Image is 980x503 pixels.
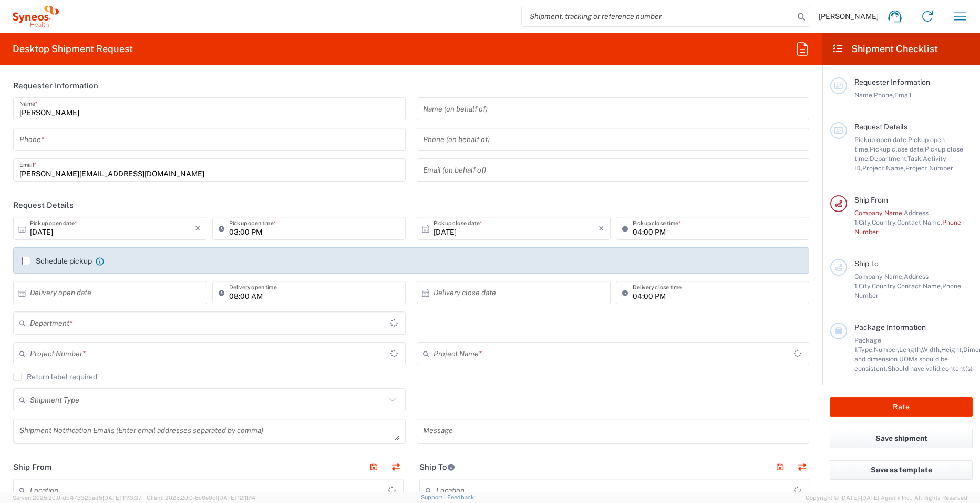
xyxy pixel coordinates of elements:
[195,220,201,237] i: ×
[897,282,942,290] span: Contact Name,
[147,495,255,501] span: Client: 2025.20.0-8c6e0cf
[522,6,794,26] input: Shipment, tracking or reference number
[419,462,456,472] h2: Ship To
[854,323,926,331] span: Package Information
[13,43,133,55] h2: Desktop Shipment Request
[905,164,953,172] span: Project Number
[854,336,881,354] span: Package 1:
[13,462,51,472] h2: Ship From
[830,429,973,448] button: Save shipment
[854,123,907,131] span: Request Details
[854,91,874,99] span: Name,
[874,91,894,99] span: Phone,
[922,346,941,354] span: Width,
[832,43,938,55] h2: Shipment Checklist
[421,494,447,500] a: Support
[13,495,142,501] span: Server: 2025.20.0-db47332bad5
[870,145,925,153] span: Pickup close date,
[13,373,97,381] label: Return label required
[22,257,92,265] label: Schedule pickup
[830,460,973,480] button: Save as template
[872,218,897,226] span: Country,
[13,81,98,91] h2: Requester Information
[897,218,942,226] span: Contact Name,
[102,495,142,501] span: [DATE] 11:13:37
[447,494,474,500] a: Feedback
[941,346,963,354] span: Height,
[218,495,255,501] span: [DATE] 12:11:14
[874,346,899,354] span: Number,
[854,78,930,86] span: Requester Information
[854,273,904,280] span: Company Name,
[907,155,923,163] span: Task,
[854,259,879,268] span: Ship To
[899,346,922,354] span: Length,
[819,12,879,21] span: [PERSON_NAME]
[872,282,897,290] span: Country,
[888,365,973,373] span: Should have valid content(s)
[599,220,604,237] i: ×
[894,91,912,99] span: Email
[870,155,907,163] span: Department,
[854,196,888,204] span: Ship From
[13,200,74,210] h2: Request Details
[859,282,872,290] span: City,
[859,218,872,226] span: City,
[854,136,908,144] span: Pickup open date,
[858,346,874,354] span: Type,
[830,397,973,417] button: Rate
[862,164,905,172] span: Project Name,
[854,209,904,217] span: Company Name,
[806,493,967,502] span: Copyright © [DATE]-[DATE] Agistix Inc., All Rights Reserved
